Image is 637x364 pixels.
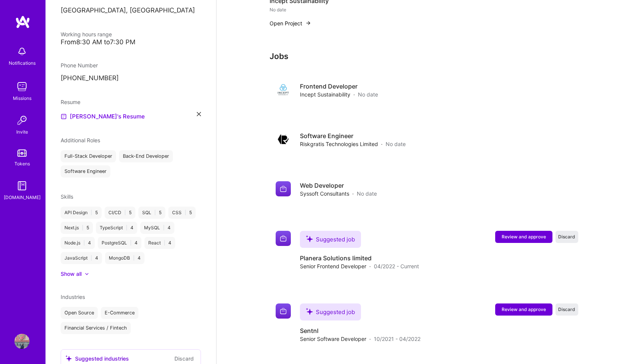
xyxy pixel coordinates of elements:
[369,262,371,270] span: ·
[138,207,165,219] div: SQL 5
[197,112,201,116] i: icon Close
[300,132,406,140] h4: Software Engineer
[17,149,27,157] img: tokens
[154,210,156,216] span: |
[101,307,138,319] div: E-Commerce
[66,355,72,362] i: icon SuggestedTeams
[61,74,201,83] p: [PHONE_NUMBER]
[96,222,137,234] div: TypeScript 4
[300,303,361,320] div: Suggested job
[61,99,80,105] span: Resume
[276,303,291,319] img: Company logo
[61,62,98,68] span: Phone Number
[14,160,30,168] div: Tokens
[61,6,201,15] p: [GEOGRAPHIC_DATA], [GEOGRAPHIC_DATA]
[300,140,378,148] span: Riskgratis Technologies Limited
[276,231,291,246] img: Company logo
[61,165,110,177] div: Software Engineer
[61,252,102,264] div: JavaScript 4
[83,240,85,246] span: |
[126,225,127,231] span: |
[374,335,420,343] span: 10/2021 - 04/2022
[61,137,100,143] span: Additional Roles
[270,6,364,14] div: No date
[98,237,141,249] div: PostgreSQL 4
[61,193,73,200] span: Skills
[61,237,95,249] div: Node.js 4
[16,128,28,136] div: Invite
[374,262,419,270] span: 04/2022 - Current
[352,190,354,198] span: ·
[300,90,350,98] span: Incept Sustainability
[502,306,546,313] span: Review and approve
[300,335,366,343] span: Senior Software Developer
[14,79,30,94] img: teamwork
[61,150,116,162] div: Full-Stack Developer
[14,44,30,59] img: bell
[381,140,383,148] span: ·
[61,112,145,121] a: [PERSON_NAME]'s Resume
[270,51,584,61] h3: Jobs
[124,210,126,216] span: |
[61,38,201,46] div: From 8:30 AM to 7:30 PM
[300,262,366,270] span: Senior Frontend Developer
[300,327,420,335] h4: Sentnl
[14,113,30,128] img: Invite
[353,90,355,98] span: ·
[164,240,165,246] span: |
[105,252,144,264] div: MongoDB 4
[61,322,131,334] div: Financial Services / Fintech
[558,306,575,313] span: Discard
[130,240,132,246] span: |
[61,307,98,319] div: Open Source
[270,19,311,27] button: Open Project
[61,222,93,234] div: Next.js 5
[168,207,196,219] div: CSS 5
[185,210,186,216] span: |
[502,233,546,240] span: Review and approve
[15,15,30,29] img: logo
[357,190,377,198] span: No date
[386,140,406,148] span: No date
[276,82,291,97] img: Company logo
[61,270,82,278] div: Show all
[144,237,175,249] div: React 4
[276,132,291,147] img: Company logo
[14,178,30,193] img: guide book
[300,82,378,90] h4: Frontend Developer
[91,255,92,261] span: |
[82,225,83,231] span: |
[163,225,165,231] span: |
[9,59,36,67] div: Notifications
[14,334,30,349] img: User Avatar
[306,308,313,315] i: icon SuggestedTeams
[300,190,349,198] span: Syssoft Consultants
[61,207,102,219] div: API Design 5
[66,355,129,362] div: Suggested industries
[61,114,67,120] img: Resume
[276,181,291,196] img: Company logo
[369,335,371,343] span: ·
[61,31,112,37] span: Working hours range
[358,90,378,98] span: No date
[61,294,85,300] span: Industries
[558,233,575,240] span: Discard
[172,354,196,363] button: Discard
[300,231,361,248] div: Suggested job
[105,207,135,219] div: CI/CD 5
[140,222,174,234] div: MySQL 4
[305,20,311,26] img: arrow-right
[306,235,313,242] i: icon SuggestedTeams
[133,255,135,261] span: |
[4,193,41,201] div: [DOMAIN_NAME]
[300,181,377,190] h4: Web Developer
[91,210,92,216] span: |
[13,94,31,102] div: Missions
[119,150,173,162] div: Back-End Developer
[300,254,419,262] h4: Planera Solutions limited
